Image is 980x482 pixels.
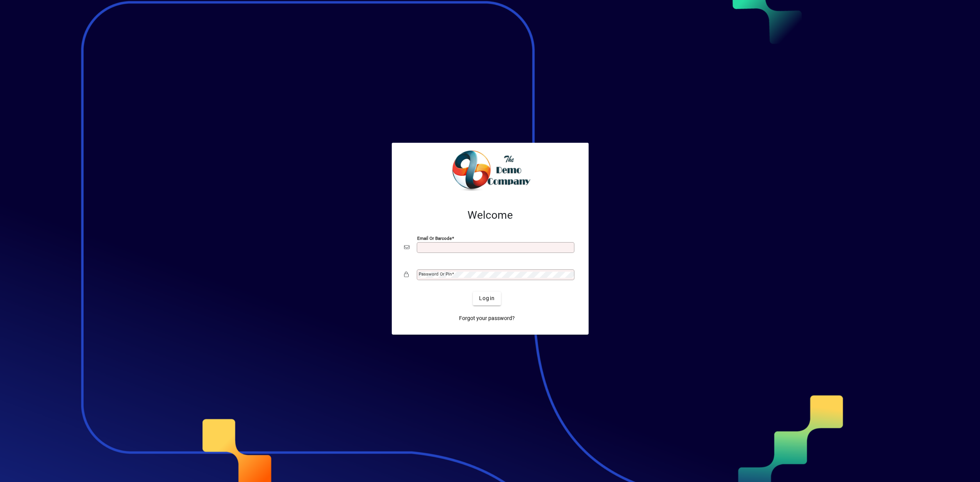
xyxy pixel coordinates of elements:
mat-label: Password or Pin [419,271,452,277]
span: Forgot your password? [459,314,515,322]
h2: Welcome [404,209,576,222]
button: Login [473,292,501,305]
mat-label: Email or Barcode [417,235,452,241]
a: Forgot your password? [456,312,518,325]
span: Login [479,294,495,302]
